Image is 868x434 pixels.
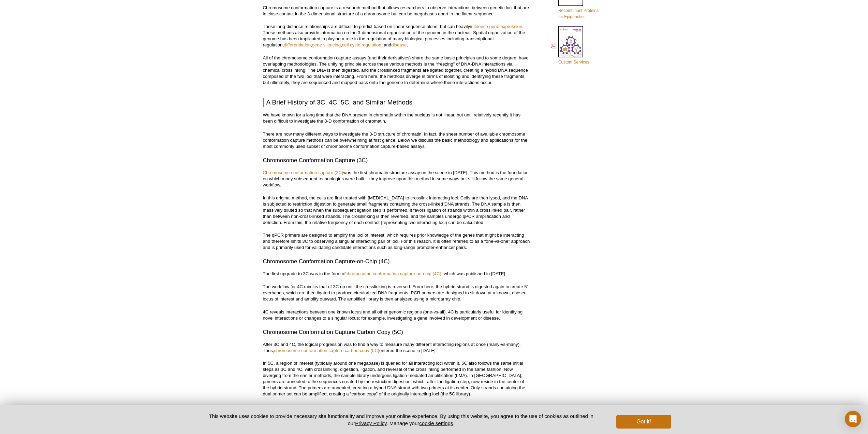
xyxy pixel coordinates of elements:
a: cell cycle regulation [342,42,381,47]
p: This website uses cookies to provide necessary site functionality and improve your online experie... [197,412,605,427]
a: influence gene expression [470,24,522,29]
h2: A Brief History of 3C, 4C, 5C, and Similar Methods [263,98,530,107]
a: gene silencing [312,42,341,47]
a: Custom Services [551,25,589,66]
p: was the first chromatin structure assay on the scene in [DATE]. This method is the foundation on ... [263,170,530,188]
p: 5C requires no prior knowledge of the loci to be assayed, thus overcoming a major limitation of 3... [263,404,530,422]
p: 4C reveals interactions between one known locus and all other genomic regions (one-vs-all). 4C is... [263,309,530,321]
h3: Chromosome Conformation Capture (3C) [263,156,530,165]
a: chromosome conformation capture-on-chip (4C) [345,271,441,276]
p: There are now many different ways to investigate the 3-D structure of chromatin. In fact, the she... [263,131,530,150]
a: differentiation [284,42,311,47]
button: cookie settings [419,420,453,426]
p: We have known for a long time that the DNA present in chromatin within the nucleus is not linear,... [263,112,530,124]
img: Custom_Services_cover [558,26,583,57]
a: chromosome conformation capture carbon copy (5C) [274,348,379,353]
a: disease [391,42,407,47]
p: The workflow for 4C mimics that of 3C up until the crosslinking is reversed. From here, the hybri... [263,284,530,302]
span: Custom Services [558,60,589,65]
button: Got it! [616,415,671,429]
span: Recombinant Proteins for Epigenetics [558,8,599,19]
p: The qPCR primers are designed to amplify the loci of interest, which requires prior knowledge of ... [263,232,530,251]
p: All of the chromosome conformation capture assays (and their derivatives) share the same basic pr... [263,55,530,86]
p: After 3C and 4C, the logical progression was to find a way to measure many different interacting ... [263,341,530,354]
p: The first upgrade to 3C was in the form of , which was published in [DATE]. [263,271,530,277]
p: Chromosome conformation capture is a research method that allows researchers to observe interacti... [263,5,530,17]
div: Open Intercom Messenger [845,411,861,427]
p: In 5C, a region of interest (typically around one megabase) is queried for all interacting loci w... [263,360,530,397]
p: In this original method, the cells are first treated with [MEDICAL_DATA] to crosslink interacting... [263,195,530,226]
a: Privacy Policy [355,420,386,426]
p: These long-distance relationships are difficult to predict based on linear sequence alone, but ca... [263,24,530,48]
a: Chromosome conformation capture (3C) [263,170,343,175]
h3: Chromosome Conformation Capture Carbon Copy (5C) [263,328,530,336]
h3: Chromosome Conformation Capture-on-Chip (4C) [263,257,530,266]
